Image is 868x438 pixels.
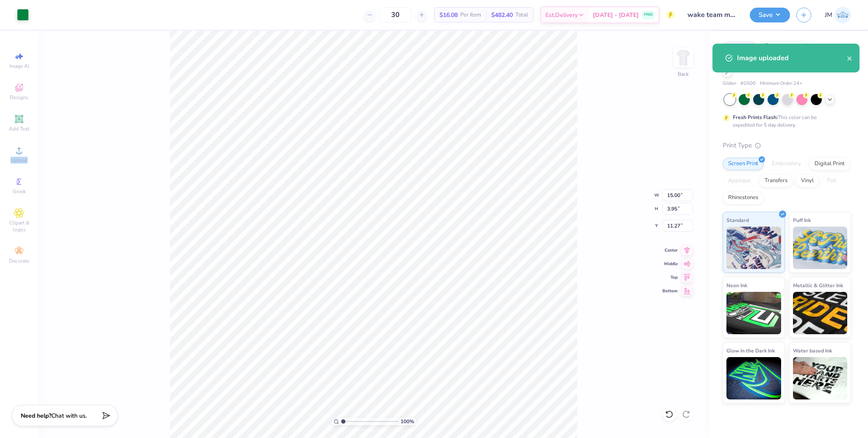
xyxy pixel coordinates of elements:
span: Top [662,274,678,280]
strong: Fresh Prints Flash: [733,114,778,121]
div: Foil [822,175,842,187]
div: Rhinestones [723,191,764,204]
span: FREE [644,12,653,18]
span: Bottom [662,288,678,294]
img: Standard [726,227,781,269]
div: Digital Print [809,158,850,170]
span: Center [662,247,678,253]
span: $482.40 [491,11,513,19]
span: Water based Ink [793,346,832,355]
div: This color can be expedited for 5 day delivery. [733,114,837,129]
img: Neon Ink [726,292,781,334]
span: Glow in the Dark Ink [726,346,775,355]
span: Per Item [460,11,481,19]
div: Screen Print [723,158,764,170]
span: Chat with us. [51,412,87,420]
span: Designs [10,94,28,101]
span: Puff Ink [793,216,811,225]
div: Applique [723,175,757,187]
input: Untitled Design [681,6,743,23]
strong: Need help? [21,412,51,420]
img: Puff Ink [793,227,848,269]
span: Middle [662,261,678,267]
div: Print Type [723,141,851,150]
input: – – [379,7,412,22]
span: Neon Ink [726,281,747,290]
button: close [847,53,853,63]
span: Minimum Order: 24 + [760,80,802,87]
div: Vinyl [796,175,819,187]
div: Back [678,70,689,78]
span: Add Text [9,125,29,132]
img: Back [675,49,692,66]
img: Metallic & Glitter Ink [793,292,848,334]
span: Greek [13,188,26,195]
span: Total [515,11,528,19]
span: Standard [726,216,749,225]
img: Glow in the Dark Ink [726,357,781,399]
span: Gildan [723,80,736,87]
span: # G500 [740,80,756,87]
span: Upload [11,157,28,164]
span: Est. Delivery [545,11,578,19]
div: Image uploaded [737,53,847,63]
div: Embroidery [766,158,807,170]
img: Water based Ink [793,357,848,399]
span: Image AI [9,63,29,69]
span: $16.08 [440,11,458,19]
span: Clipart & logos [4,219,34,233]
span: 100 % [401,418,414,425]
div: Transfers [759,175,793,187]
span: Decorate [9,258,29,264]
span: Metallic & Glitter Ink [793,281,843,290]
span: [DATE] - [DATE] [593,11,639,19]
